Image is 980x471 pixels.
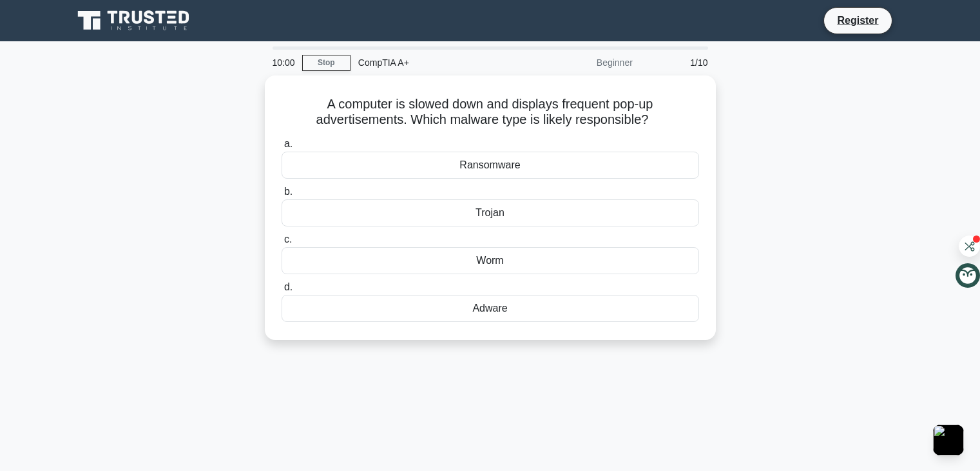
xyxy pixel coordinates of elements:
[282,199,699,226] div: Trojan
[280,96,700,128] h5: A computer is slowed down and displays frequent pop-up advertisements. Which malware type is like...
[829,12,886,28] a: Register
[302,55,351,71] a: Stop
[284,234,292,245] span: c.
[284,138,293,149] span: a.
[265,50,302,75] div: 10:00
[640,50,716,75] div: 1/10
[282,152,699,179] div: Ransomware
[351,50,528,75] div: CompTIA A+
[284,186,293,197] span: b.
[282,247,699,274] div: Worm
[282,295,699,322] div: Adware
[528,50,640,75] div: Beginner
[284,281,293,292] span: d.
